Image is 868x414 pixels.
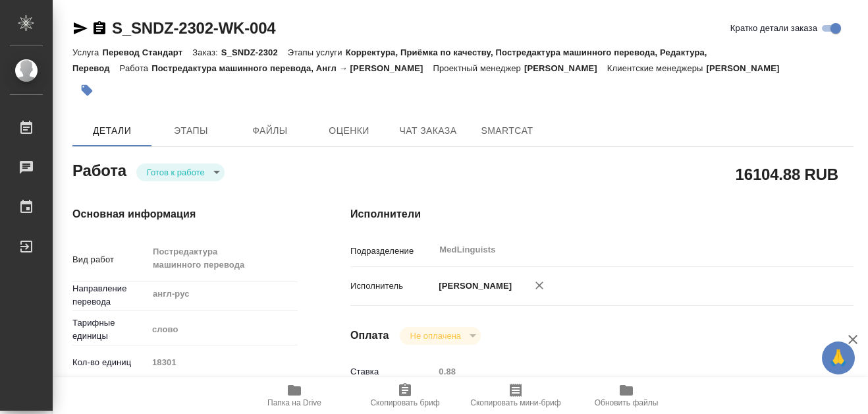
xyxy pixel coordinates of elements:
[148,318,298,341] div: слово
[72,76,101,105] button: Добавить тэг
[350,365,434,378] p: Ставка
[143,167,209,178] button: Готов к работе
[607,63,707,73] p: Клиентские менеджеры
[822,341,855,374] button: 🙏
[192,47,221,57] p: Заказ:
[434,362,811,381] input: Пустое поле
[151,63,433,73] p: Постредактура машинного перевода, Англ → [PERSON_NAME]
[470,398,560,407] span: Скопировать мини-бриф
[707,63,790,73] p: [PERSON_NAME]
[120,63,152,73] p: Работа
[72,206,298,222] h4: Основная информация
[595,398,659,407] span: Обновить файлы
[730,22,817,35] span: Кратко детали заказа
[72,316,148,343] p: Тарифные единицы
[350,280,434,293] p: Исполнитель
[267,398,321,407] span: Папка на Drive
[72,282,148,309] p: Направление перевода
[317,123,381,139] span: Оценки
[148,353,298,372] input: Пустое поле
[400,327,481,345] div: Готов к работе
[72,253,148,266] p: Вид работ
[736,163,838,185] h2: 16104.88 RUB
[72,20,88,36] button: Скопировать ссылку для ЯМессенджера
[571,377,682,414] button: Обновить файлы
[112,19,275,37] a: S_SNDZ-2302-WK-004
[350,245,434,258] p: Подразделение
[221,47,288,57] p: S_SNDZ-2302
[525,271,554,300] button: Удалить исполнителя
[92,20,107,36] button: Скопировать ссылку
[460,377,571,414] button: Скопировать мини-бриф
[524,63,607,73] p: [PERSON_NAME]
[434,280,512,293] p: [PERSON_NAME]
[350,328,389,343] h4: Оплата
[827,344,850,372] span: 🙏
[72,47,707,73] p: Корректура, Приёмка по качеству, Постредактура машинного перевода, Редактура, Перевод
[370,398,439,407] span: Скопировать бриф
[136,163,225,181] div: Готов к работе
[433,63,524,73] p: Проектный менеджер
[475,123,539,139] span: SmartCat
[239,377,350,414] button: Папка на Drive
[72,356,148,369] p: Кол-во единиц
[396,123,460,139] span: Чат заказа
[72,158,126,181] h2: Работа
[72,47,102,57] p: Услуга
[238,123,302,139] span: Файлы
[406,330,465,341] button: Не оплачена
[159,123,223,139] span: Этапы
[350,377,460,414] button: Скопировать бриф
[102,47,192,57] p: Перевод Стандарт
[288,47,346,57] p: Этапы услуги
[350,206,854,222] h4: Исполнители
[80,123,144,139] span: Детали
